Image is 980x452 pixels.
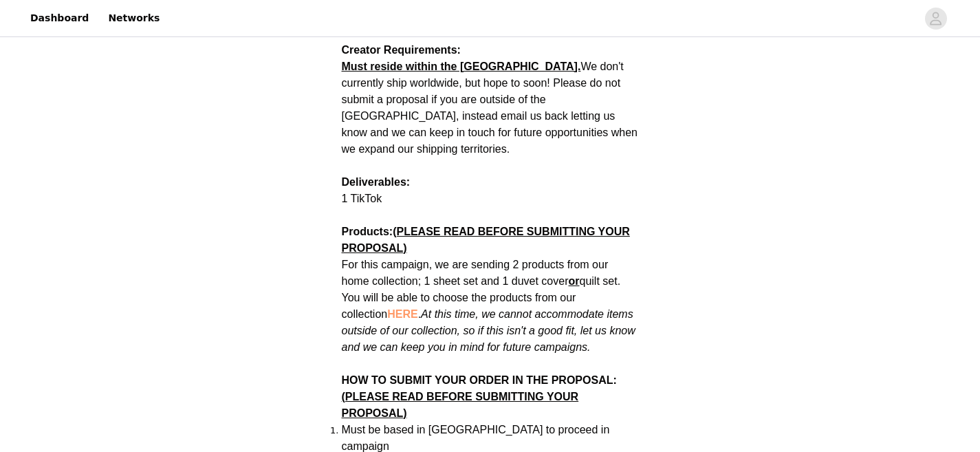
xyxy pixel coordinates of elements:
a: Dashboard [22,3,97,34]
span: (PLEASE READ BEFORE SUBMITTING YOUR PROPOSAL) [342,391,579,419]
strong: Products: [342,226,630,254]
a: Networks [100,3,168,34]
strong: Deliverables: [342,176,411,188]
span: (PLEASE READ BEFORE SUBMITTING YOUR PROPOSAL) [342,226,630,254]
span: Must be based in [GEOGRAPHIC_DATA] to proceed in campaign [342,424,610,452]
span: 1 TikTok [342,193,382,204]
em: At this time, we cannot accommodate items outside of our collection, so if this isn't a good fit,... [342,308,635,353]
span: For this campaign, we are sending 2 products from our home collection; 1 sheet set and 1 duvet co... [342,259,635,353]
a: HERE [387,308,417,320]
div: avatar [929,8,942,30]
strong: Creator Requirements: [342,44,461,56]
strong: Must reside within the [GEOGRAPHIC_DATA]. [342,61,581,72]
strong: or [568,275,579,287]
strong: HOW TO SUBMIT YOUR ORDER IN THE PROPOSAL: [342,374,617,419]
span: We don't currently ship worldwide, but hope to soon! Please do not submit a proposal if you are o... [342,61,638,155]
